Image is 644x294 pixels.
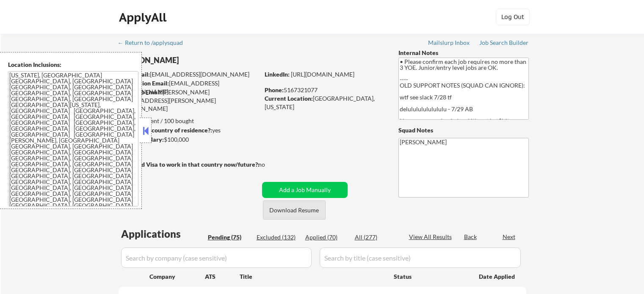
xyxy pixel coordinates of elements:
[320,247,521,268] input: Search by title (case sensitive)
[258,160,282,169] div: no
[119,88,259,113] div: [PERSON_NAME][EMAIL_ADDRESS][PERSON_NAME][DOMAIN_NAME]
[428,40,470,46] div: Mailslurp Inbox
[398,49,529,57] div: Internal Notes
[257,233,299,242] div: Excluded (132)
[121,247,312,268] input: Search by company (case sensitive)
[119,55,293,66] div: [PERSON_NAME]
[496,8,530,25] button: Log Out
[121,229,205,239] div: Applications
[265,94,384,111] div: [GEOGRAPHIC_DATA], [US_STATE]
[305,233,348,242] div: Applied (70)
[118,135,259,144] div: $100,000
[119,79,259,96] div: [EMAIL_ADDRESS][DOMAIN_NAME]
[355,233,397,242] div: All (277)
[398,126,529,135] div: Squad Notes
[265,86,284,93] strong: Phone:
[118,117,259,125] div: 60 sent / 100 bought
[479,272,516,281] div: Date Applied
[479,39,529,48] a: Job Search Builder
[464,233,478,241] div: Back
[118,40,191,46] div: ← Return to /applysquad
[118,126,212,134] strong: Can work in country of residence?:
[119,70,259,79] div: [EMAIL_ADDRESS][DOMAIN_NAME]
[118,39,191,48] a: ← Return to /applysquad
[265,86,384,94] div: 5167321077
[149,272,205,281] div: Company
[479,40,529,46] div: Job Search Builder
[8,60,138,69] div: Location Inclusions:
[262,182,348,198] button: Add a Job Manually
[118,126,257,135] div: yes
[208,233,250,242] div: Pending (75)
[503,233,516,241] div: Next
[265,95,313,102] strong: Current Location:
[240,272,386,281] div: Title
[291,71,354,78] a: [URL][DOMAIN_NAME]
[119,10,169,25] div: ApplyAll
[263,201,326,220] button: Download Resume
[205,272,240,281] div: ATS
[265,71,290,78] strong: LinkedIn:
[428,39,470,48] a: Mailslurp Inbox
[409,233,454,241] div: View All Results
[119,161,260,168] strong: Will need Visa to work in that country now/future?:
[394,269,467,284] div: Status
